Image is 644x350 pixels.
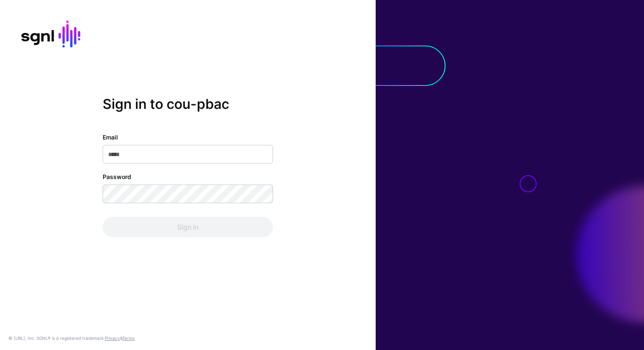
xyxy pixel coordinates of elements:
[122,336,135,341] a: Terms
[103,96,273,112] h2: Sign in to cou-pbac
[103,172,131,181] label: Password
[9,335,135,341] div: © [URL], Inc. SGNL® is a registered trademark. &
[105,336,120,341] a: Privacy
[103,133,118,142] label: Email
